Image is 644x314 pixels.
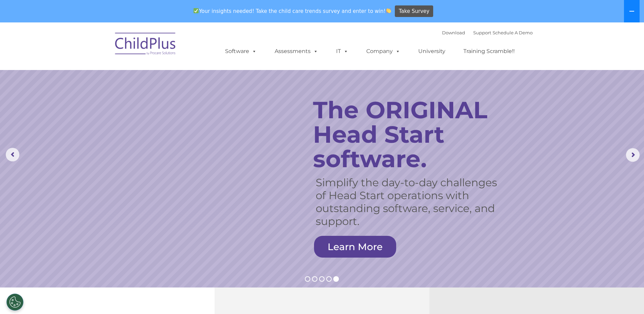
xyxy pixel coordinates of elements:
[112,28,180,62] img: ChildPlus by Procare Solutions
[386,8,391,13] img: 👏
[313,98,514,171] rs-layer: The ORIGINAL Head Start software.
[191,4,394,18] span: Your insights needed! Take the child care trends survey and enter to win!
[399,5,429,17] span: Take Survey
[473,30,491,35] a: Support
[395,5,433,17] a: Take Survey
[411,45,452,58] a: University
[442,30,533,35] font: |
[360,45,407,58] a: Company
[329,45,355,58] a: IT
[94,73,123,78] span: Phone number
[457,45,521,58] a: Training Scramble!!
[94,45,115,50] span: Last name
[6,294,23,311] button: Cookies Settings
[442,30,465,35] a: Download
[268,45,325,58] a: Assessments
[194,8,199,13] img: ✅
[314,236,396,258] a: Learn More
[316,176,504,228] rs-layer: Simplify the day-to-day challenges of Head Start operations with outstanding software, service, a...
[218,45,263,58] a: Software
[493,30,533,35] a: Schedule A Demo
[533,241,644,314] iframe: Chat Widget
